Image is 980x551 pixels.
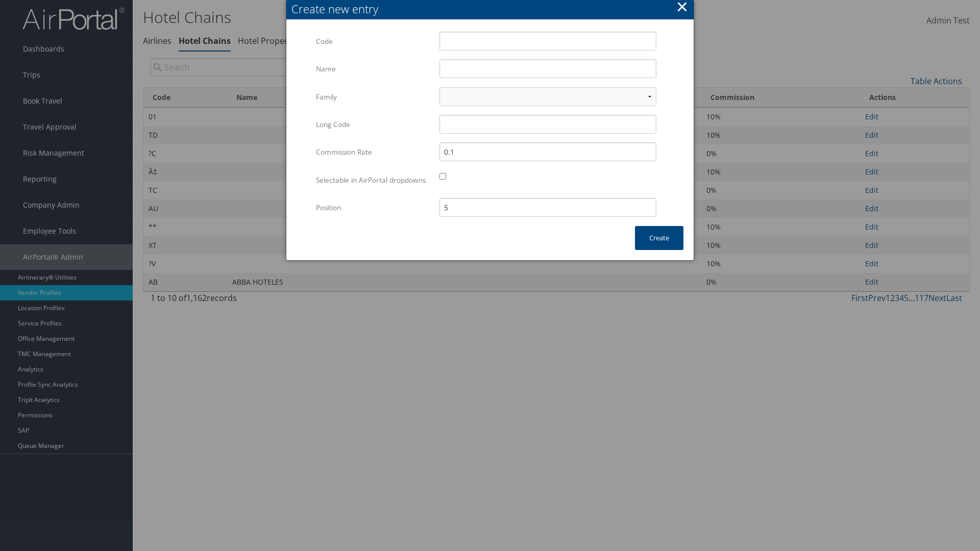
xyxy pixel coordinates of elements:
[316,59,432,79] label: Name
[316,115,432,134] label: Long Code
[316,32,432,51] label: Code
[316,142,432,162] label: Commission Rate
[316,198,432,217] label: Position
[635,226,683,250] button: Create
[316,170,432,190] label: Selectable in AirPortal dropdowns
[291,1,694,17] div: Create new entry
[316,87,432,107] label: Family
